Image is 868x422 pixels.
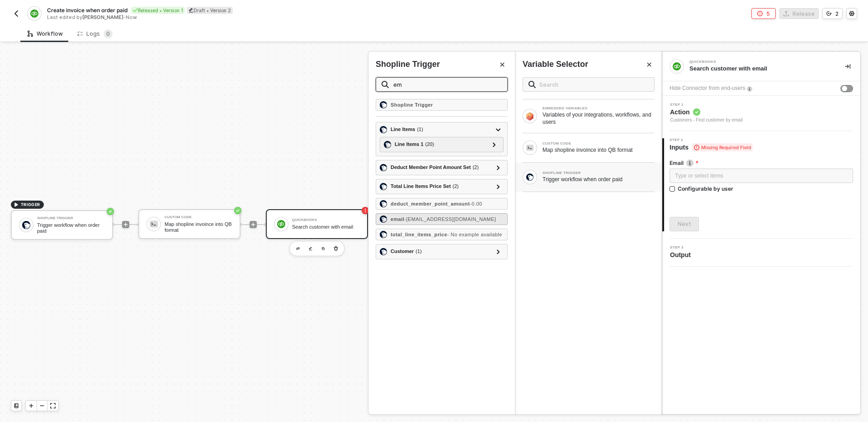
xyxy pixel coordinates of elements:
img: integration-icon [30,9,38,18]
div: 2 [835,10,839,18]
div: CUSTOM CODE [542,142,655,145]
strong: total_line_items_price [391,232,447,237]
span: ( 1 ) [417,126,423,133]
span: Step 2 [670,138,753,142]
div: Logs [77,29,113,38]
img: deduct_member_point_amount_set [380,164,387,171]
div: Deduct Member Point Amount Set [391,164,479,171]
div: Step 1Action Customers - Find customer by email [662,103,860,124]
img: back [13,10,20,17]
button: Next [670,217,699,231]
div: Total Line Items Price Set [391,183,459,190]
span: icon-play [28,403,34,408]
button: Close [644,59,655,70]
span: icon-versioning [826,11,832,16]
button: Close [497,59,508,70]
input: Search [393,80,502,89]
div: Search customer with email [689,65,830,73]
div: Variable Selector [523,59,588,70]
div: Variables of your integrations, workflows, and users [542,111,655,126]
div: Shopline Trigger [376,59,440,70]
span: ( 2 ) [453,183,458,190]
div: Line Items [391,126,423,133]
button: Release [779,8,819,19]
strong: Shopline Trigger [391,102,433,108]
img: search [382,81,389,88]
img: icon-info [686,159,693,167]
span: - No example available [447,232,502,237]
img: search [528,81,536,88]
span: icon-expand [50,403,56,408]
img: Block [526,112,533,120]
img: Shopline Trigger [380,101,387,108]
img: total_line_items_price [380,231,387,238]
span: - 0.00 [470,201,482,206]
div: 5 [766,10,770,18]
div: Customers - Find customer by email [670,117,743,124]
button: 5 [751,8,776,19]
label: Email [670,159,853,167]
div: Step 2Inputs Missing Required FieldEmailicon-infoType or select itemsConfigurable by userNext [662,138,860,231]
input: Search [539,80,649,89]
img: Block [526,173,533,181]
span: icon-collapse-right [845,64,850,69]
div: Line Items 1 [395,141,434,148]
img: line_items-1 [384,141,391,148]
button: 2 [822,8,843,19]
img: customer [380,248,387,255]
span: Action [670,108,743,117]
div: Draft • Version 2 [187,7,233,14]
span: ( 20 ) [425,141,434,148]
strong: email [391,216,404,222]
div: Released • Version 1 [131,7,185,14]
img: icon-info [747,86,752,92]
div: Hide Connector from end-users [670,84,745,93]
img: total_line_items_price_set [380,183,387,190]
sup: 0 [104,29,113,38]
span: icon-error-page [757,11,763,16]
img: integration-icon [673,62,681,70]
button: back [11,8,22,19]
span: ( 1 ) [415,248,421,255]
span: icon-settings [849,11,854,16]
div: Trigger workflow when order paid [542,176,655,183]
img: Block [526,144,533,151]
div: Workflow [28,30,63,38]
span: Inputs [670,143,753,152]
div: Map shopline invoince into QB format [542,146,655,154]
img: deduct_member_point_amount [380,200,387,207]
span: Output [670,250,694,259]
span: Step 1 [670,103,743,107]
span: icon-minus [39,403,45,408]
strong: deduct_member_point_amount [391,201,470,206]
span: Create invoice when order paid [47,6,127,14]
span: - [EMAIL_ADDRESS][DOMAIN_NAME] [404,216,496,222]
span: [PERSON_NAME] [82,14,123,20]
span: ( 2 ) [472,164,478,171]
img: email [380,216,387,223]
div: EMBEDDED VARIABLES [542,107,655,110]
img: line_items [380,126,387,133]
span: Step 3 [670,246,694,249]
div: QuickBooks [689,60,825,64]
div: SHOPLINE TRIGGER [542,171,655,175]
span: icon-edit [189,8,193,13]
div: Customer [391,248,422,255]
div: Last edited by - Now [47,14,433,21]
div: Configurable by user [678,185,733,192]
span: Missing Required Field [692,143,753,151]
